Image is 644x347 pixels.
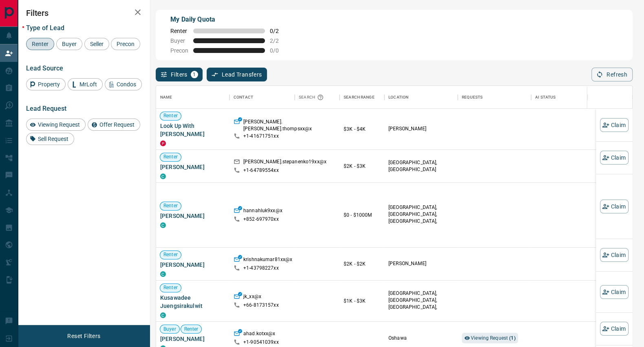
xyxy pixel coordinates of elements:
[270,37,288,44] span: 2 / 2
[388,86,408,109] div: Location
[243,265,279,272] p: +1- 43798227xx
[160,312,166,318] div: condos.ca
[388,204,454,232] p: [GEOGRAPHIC_DATA], [GEOGRAPHIC_DATA], [GEOGRAPHIC_DATA], [GEOGRAPHIC_DATA]
[388,260,454,267] p: [PERSON_NAME]
[68,78,103,90] div: MrLoft
[156,86,229,109] div: Name
[160,163,225,171] span: [PERSON_NAME]
[62,329,106,343] button: Reset Filters
[97,121,137,128] span: Offer Request
[160,154,181,160] span: Renter
[26,133,74,145] div: Sell Request
[458,86,531,109] div: Requests
[243,133,279,140] p: +1- 41671751xx
[462,86,483,109] div: Requests
[243,293,261,302] p: jk_xx@x
[56,38,82,50] div: Buyer
[535,86,556,109] div: AI Status
[114,81,139,88] span: Condos
[35,81,63,88] span: Property
[299,86,326,109] div: Search
[471,335,516,341] span: Viewing Request
[600,151,629,165] button: Claim
[207,68,267,81] button: Lead Transfers
[160,284,181,291] span: Renter
[600,118,629,132] button: Claim
[26,105,66,112] span: Lead Request
[84,38,109,50] div: Seller
[26,8,142,18] h2: Filters
[344,297,380,305] p: $1K - $3K
[344,163,380,170] p: $2K - $3K
[29,41,51,47] span: Renter
[26,24,64,32] span: Type of Lead
[160,251,181,258] span: Renter
[192,72,197,77] span: 1
[388,159,454,173] p: [GEOGRAPHIC_DATA], [GEOGRAPHIC_DATA]
[105,78,142,90] div: Condos
[160,86,172,109] div: Name
[340,86,384,109] div: Search Range
[170,37,188,44] span: Buyer
[591,68,633,81] button: Refresh
[160,173,166,179] div: condos.ca
[229,86,295,109] div: Contact
[243,119,312,132] p: [PERSON_NAME].[PERSON_NAME].thompsxx@x
[388,335,454,342] p: Oshawa
[600,285,629,299] button: Claim
[160,271,166,277] div: condos.ca
[243,207,282,216] p: hannahluk9xx@x
[388,125,454,132] p: [PERSON_NAME]
[156,68,203,81] button: Filters1
[270,47,288,54] span: 0 / 0
[600,200,629,213] button: Claim
[170,47,188,54] span: Precon
[462,333,518,343] div: Viewing Request (1)
[160,202,181,209] span: Renter
[160,335,225,343] span: [PERSON_NAME]
[77,81,100,88] span: MrLoft
[234,86,253,109] div: Contact
[531,86,621,109] div: AI Status
[181,326,202,333] span: Renter
[26,38,54,50] div: Renter
[243,330,276,339] p: ahad.kotxx@x
[344,211,380,219] p: $0 - $1000M
[270,28,288,34] span: 0 / 2
[26,64,63,72] span: Lead Source
[384,86,458,109] div: Location
[243,339,279,346] p: +1- 90541039xx
[344,260,380,268] p: $2K - $2K
[388,290,454,318] p: Midtown | Central
[243,302,279,309] p: +66- 8173157xx
[243,216,279,223] p: +852- 697970xx
[344,125,380,133] p: $3K - $4K
[243,167,279,174] p: +1- 64789554xx
[111,38,140,50] div: Precon
[88,119,140,131] div: Offer Request
[600,248,629,262] button: Claim
[243,256,292,265] p: krishnakumar81xx@x
[87,41,106,47] span: Seller
[35,136,71,142] span: Sell Request
[26,78,66,90] div: Property
[160,261,225,269] span: [PERSON_NAME]
[344,86,375,109] div: Search Range
[35,121,83,128] span: Viewing Request
[160,326,179,333] span: Buyer
[160,212,225,220] span: [PERSON_NAME]
[170,28,188,34] span: Renter
[160,112,181,119] span: Renter
[26,119,86,131] div: Viewing Request
[243,158,326,167] p: [PERSON_NAME].stepanenko19xx@x
[160,122,225,138] span: Look Up With [PERSON_NAME]
[59,41,79,47] span: Buyer
[114,41,137,47] span: Precon
[160,294,225,310] span: Kusawadee Juengsirakulwit
[509,335,515,341] strong: ( 1 )
[160,141,166,146] div: property.ca
[600,322,629,336] button: Claim
[160,222,166,228] div: condos.ca
[170,15,288,24] p: My Daily Quota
